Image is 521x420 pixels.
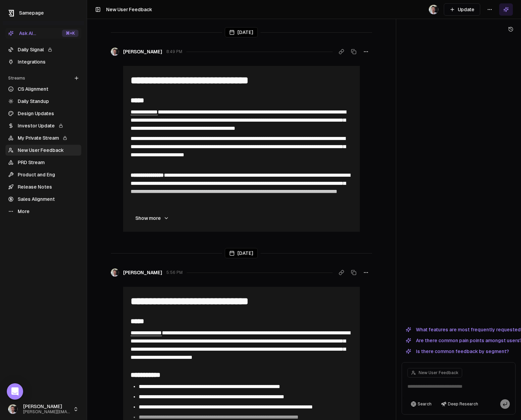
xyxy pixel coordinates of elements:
[5,206,81,217] a: More
[19,10,44,16] span: Samepage
[62,30,79,37] div: ⌘ +K
[5,84,81,94] a: CS Alignment
[23,409,70,415] span: [PERSON_NAME][EMAIL_ADDRESS]
[225,248,258,258] div: [DATE]
[123,48,162,55] span: [PERSON_NAME]
[5,44,81,55] a: Daily Signal
[5,120,81,131] a: Investor Update
[402,347,513,355] button: Is there common feedback by segment?
[5,181,81,192] a: Release Notes
[130,211,174,225] button: Show more
[5,96,81,107] a: Daily Standup
[111,268,119,277] img: _image
[8,30,36,37] div: Ask AI...
[23,404,70,410] span: [PERSON_NAME]
[225,27,258,37] div: [DATE]
[438,399,482,409] button: Deep Research
[5,194,81,205] a: Sales Alignment
[5,28,81,39] button: Ask AI...⌘+K
[5,108,81,119] a: Design Updates
[5,56,81,67] a: Integrations
[419,370,458,375] span: New User Feedback
[111,48,119,56] img: _image
[5,401,81,417] button: [PERSON_NAME][PERSON_NAME][EMAIL_ADDRESS]
[429,5,438,14] img: _image
[166,270,183,275] span: 5:56 PM
[444,3,480,16] button: Update
[5,73,81,84] div: Streams
[123,269,162,276] span: [PERSON_NAME]
[166,49,182,54] span: 8:49 PM
[5,133,81,143] a: My Private Stream
[8,404,18,414] img: _image
[106,7,152,12] span: New User Feedback
[407,399,435,409] button: Search
[5,169,81,180] a: Product and Eng
[5,157,81,168] a: PRD Stream
[7,383,23,400] div: Open Intercom Messenger
[5,145,81,156] a: New User Feedback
